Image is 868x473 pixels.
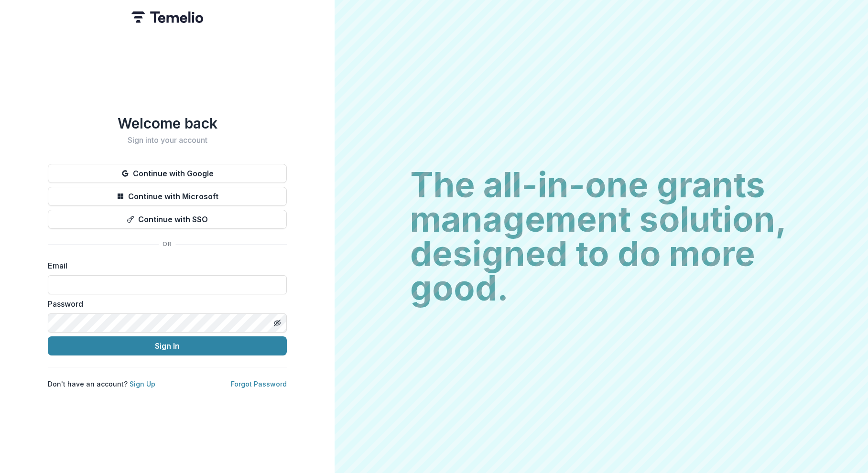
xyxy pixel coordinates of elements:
[48,336,287,355] button: Sign In
[131,11,203,23] img: Temelio
[130,380,155,388] a: Sign Up
[48,260,281,271] label: Email
[48,164,287,183] button: Continue with Google
[48,136,287,145] h2: Sign into your account
[48,210,287,229] button: Continue with SSO
[231,380,287,388] a: Forgot Password
[48,298,281,310] label: Password
[48,187,287,206] button: Continue with Microsoft
[270,315,285,331] button: Toggle password visibility
[48,115,287,132] h1: Welcome back
[48,379,155,389] p: Don't have an account?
